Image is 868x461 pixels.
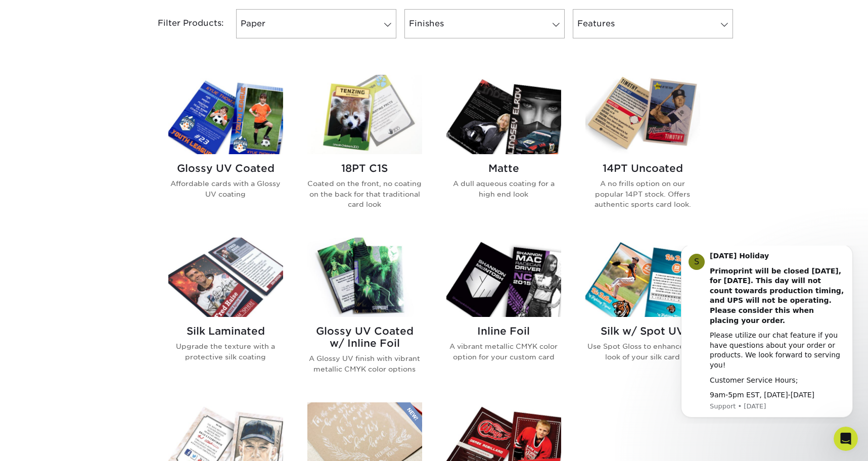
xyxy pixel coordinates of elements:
[307,353,422,374] p: A Glossy UV finish with vibrant metallic CMYK color options
[307,325,422,349] h2: Glossy UV Coated w/ Inline Foil
[44,85,179,124] div: Please utilize our chat feature if you have questions about your order or products. We look forwa...
[307,178,422,209] p: Coated on the front, no coating on the back for that traditional card look
[834,427,858,451] iframe: Intercom live chat
[307,238,422,317] img: Glossy UV Coated w/ Inline Foil Trading Cards
[168,178,283,199] p: Affordable cards with a Glossy UV coating
[446,341,561,362] p: A vibrant metallic CMYK color option for your custom card
[44,6,103,14] b: [DATE] Holiday
[168,162,283,174] h2: Glossy UV Coated
[307,162,422,174] h2: 18PT C1S
[446,162,561,174] h2: Matte
[446,75,561,225] a: Matte Trading Cards Matte A dull aqueous coating for a high end look
[44,21,178,79] b: Primoprint will be closed [DATE], for [DATE]. This day will not count towards production timing, ...
[307,75,422,225] a: 18PT C1S Trading Cards 18PT C1S Coated on the front, no coating on the back for that traditional ...
[446,238,561,317] img: Inline Foil Trading Cards
[44,130,179,140] div: Customer Service Hours;
[307,238,422,390] a: Glossy UV Coated w/ Inline Foil Trading Cards Glossy UV Coated w/ Inline Foil A Glossy UV finish ...
[446,238,561,390] a: Inline Foil Trading Cards Inline Foil A vibrant metallic CMYK color option for your custom card
[236,9,396,38] a: Paper
[44,6,179,155] div: Message content
[168,238,283,317] img: Silk Laminated Trading Cards
[168,75,283,154] img: Glossy UV Coated Trading Cards
[307,75,422,154] img: 18PT C1S Trading Cards
[23,8,39,24] div: Profile image for Support
[585,162,700,174] h2: 14PT Uncoated
[404,9,565,38] a: Finishes
[585,238,700,317] img: Silk w/ Spot UV Trading Cards
[585,75,700,225] a: 14PT Uncoated Trading Cards 14PT Uncoated A no frills option on our popular 14PT stock. Offers au...
[446,178,561,199] p: A dull aqueous coating for a high end look
[585,178,700,209] p: A no frills option on our popular 14PT stock. Offers authentic sports card look.
[168,325,283,337] h2: Silk Laminated
[44,156,179,165] p: Message from Support, sent 2w ago
[131,9,232,38] div: Filter Products:
[585,75,700,154] img: 14PT Uncoated Trading Cards
[168,75,283,225] a: Glossy UV Coated Trading Cards Glossy UV Coated Affordable cards with a Glossy UV coating
[585,341,700,362] p: Use Spot Gloss to enhance the look of your silk card
[573,9,733,38] a: Features
[666,246,868,424] iframe: Intercom notifications message
[168,341,283,362] p: Upgrade the texture with a protective silk coating
[446,75,561,154] img: Matte Trading Cards
[168,238,283,390] a: Silk Laminated Trading Cards Silk Laminated Upgrade the texture with a protective silk coating
[446,325,561,337] h2: Inline Foil
[585,325,700,337] h2: Silk w/ Spot UV
[585,238,700,390] a: Silk w/ Spot UV Trading Cards Silk w/ Spot UV Use Spot Gloss to enhance the look of your silk card
[397,402,422,433] img: New Product
[44,145,179,155] div: 9am-5pm EST, [DATE]-[DATE]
